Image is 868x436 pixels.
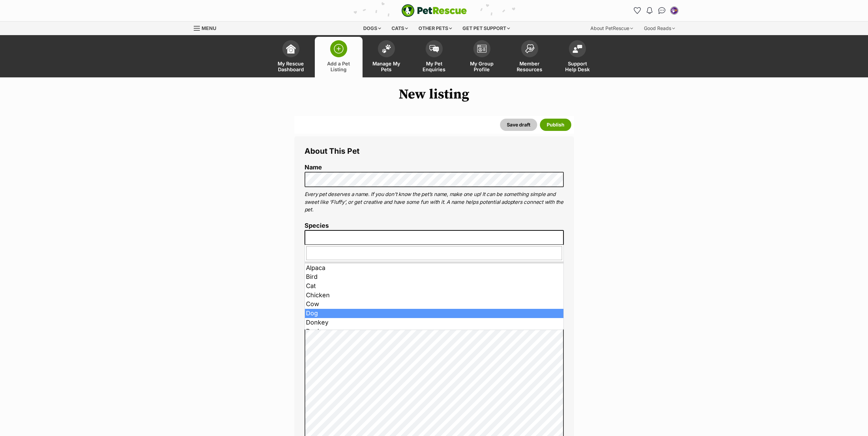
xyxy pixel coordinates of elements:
[276,61,306,72] span: My Rescue Dashboard
[305,309,563,318] li: Dog
[506,37,554,77] a: Member Resources
[363,37,410,77] a: Manage My Pets
[315,37,363,77] a: Add a Pet Listing
[286,44,296,54] img: dashboard-icon-eb2f2d2d3e046f16d808141f083e7271f6b2e854fb5c12c21221c1fb7104beca.svg
[305,300,563,309] li: Cow
[382,44,391,53] img: manage-my-pets-icon-02211641906a0b7f246fdf0571729dbe1e7629f14944591b6c1af311fb30b64b.svg
[657,5,667,16] a: Conversations
[387,21,413,35] div: Cats
[410,37,458,77] a: My Pet Enquiries
[632,5,680,16] ul: Account quick links
[305,264,563,273] li: Alpaca
[371,61,402,72] span: Manage My Pets
[458,37,506,77] a: My Group Profile
[562,61,593,72] span: Support Help Desk
[429,45,439,52] img: pet-enquiries-icon-7e3ad2cf08bfb03b45e93fb7055b45f3efa6380592205ae92323e6603595dc1f.svg
[669,5,680,16] button: My account
[305,191,564,214] p: Every pet deserves a name. If you don’t know the pet’s name, make one up! It can be something sim...
[305,146,359,155] span: About This Pet
[554,37,601,77] a: Support Help Desk
[401,4,467,17] img: logo-e224e6f780fb5917bec1dbf3a21bbac754714ae5b6737aabdf751b685950b380.svg
[477,45,487,53] img: group-profile-icon-3fa3cf56718a62981997c0bc7e787c4b2cf8bcc04b72c1350f741eb67cf2f40e.svg
[267,37,315,77] a: My Rescue Dashboard
[305,222,564,229] label: Species
[414,21,457,35] div: Other pets
[644,5,655,16] button: Notifications
[514,61,545,72] span: Member Resources
[525,44,534,53] img: member-resources-icon-8e73f808a243e03378d46382f2149f9095a855e16c252ad45f914b54edf8863c.svg
[305,282,563,291] li: Cat
[305,318,563,327] li: Donkey
[305,164,564,171] label: Name
[305,327,563,336] li: Duck
[639,21,680,35] div: Good Reads
[573,45,582,53] img: help-desk-icon-fdf02630f3aa405de69fd3d07c3f3aa587a6932b1a1747fa1d2bba05be0121f9.svg
[323,61,354,72] span: Add a Pet Listing
[658,7,665,14] img: chat-41dd97257d64d25036548639549fe6c8038ab92f7586957e7f3b1b290dea8141.svg
[334,44,343,54] img: add-pet-listing-icon-0afa8454b4691262ce3f59096e99ab1cd57d4a30225e0717b998d2c9b9846f56.svg
[671,7,678,14] img: Coordinator profile pic
[401,4,467,17] a: PetRescue
[500,119,537,131] button: Save draft
[305,272,563,282] li: Bird
[458,21,515,35] div: Get pet support
[540,119,571,131] button: Publish
[419,61,450,72] span: My Pet Enquiries
[632,5,643,16] a: Favourites
[305,291,563,300] li: Chicken
[194,21,221,34] a: Menu
[586,21,638,35] div: About PetRescue
[647,7,652,14] img: notifications-46538b983faf8c2785f20acdc204bb7945ddae34d4c08c2a6579f10ce5e182be.svg
[467,61,497,72] span: My Group Profile
[358,21,386,35] div: Dogs
[202,25,216,31] span: Menu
